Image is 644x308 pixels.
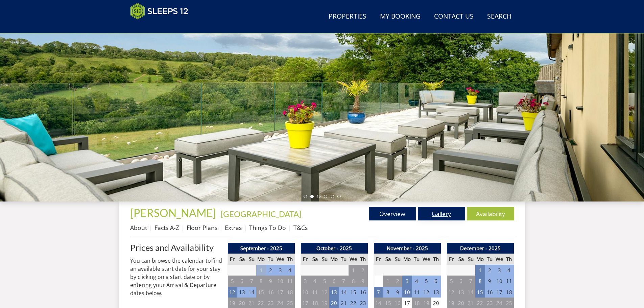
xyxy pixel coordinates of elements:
td: 7 [247,276,256,287]
td: 2 [266,265,276,276]
a: Properties [326,9,369,24]
td: 12 [447,287,456,298]
td: 4 [412,276,422,287]
th: Tu [412,254,422,265]
td: 1 [256,265,266,276]
td: 8 [256,276,266,287]
td: 14 [339,287,349,298]
td: 12 [228,287,237,298]
th: Mo [256,254,266,265]
th: December - 2025 [447,243,514,254]
th: Th [285,254,295,265]
td: 5 [228,276,237,287]
th: Su [247,254,256,265]
td: 2 [393,276,402,287]
td: 3 [301,276,310,287]
td: 4 [504,265,514,276]
th: Sa [310,254,319,265]
td: 10 [276,276,285,287]
a: Floor Plans [187,223,217,232]
td: 16 [266,287,276,298]
th: Tu [485,254,495,265]
td: 14 [466,287,475,298]
th: We [495,254,504,265]
th: Tu [266,254,276,265]
td: 15 [256,287,266,298]
a: Facts A-Z [154,223,179,232]
a: Extras [225,223,242,232]
th: Su [393,254,402,265]
th: September - 2025 [228,243,295,254]
span: [PERSON_NAME] [130,206,216,219]
th: Sa [237,254,246,265]
td: 6 [237,276,246,287]
td: 13 [329,287,339,298]
th: Sa [456,254,466,265]
td: 11 [504,276,514,287]
td: 15 [349,287,358,298]
td: 9 [266,276,276,287]
a: Contact Us [431,9,476,24]
td: 4 [285,265,295,276]
td: 7 [374,287,383,298]
td: 9 [485,276,495,287]
td: 11 [310,287,319,298]
td: 18 [285,287,295,298]
td: 5 [422,276,431,287]
a: My Booking [377,9,423,24]
th: Fr [447,254,456,265]
td: 6 [329,276,339,287]
a: Gallery [418,207,465,220]
td: 16 [358,287,368,298]
td: 4 [310,276,319,287]
td: 11 [412,287,422,298]
td: 18 [504,287,514,298]
a: [PERSON_NAME] [130,206,218,219]
a: About [130,223,147,232]
td: 8 [349,276,358,287]
td: 17 [276,287,285,298]
th: We [276,254,285,265]
img: Sleeps 12 [130,3,188,20]
th: Mo [402,254,412,265]
th: Th [504,254,514,265]
th: Mo [475,254,485,265]
th: October - 2025 [301,243,368,254]
td: 3 [276,265,285,276]
td: 7 [339,276,349,287]
td: 1 [383,276,392,287]
td: 7 [466,276,475,287]
th: We [349,254,358,265]
td: 8 [475,276,485,287]
td: 1 [475,265,485,276]
td: 3 [402,276,412,287]
td: 10 [301,287,310,298]
th: Th [431,254,441,265]
td: 1 [349,265,358,276]
th: Fr [228,254,237,265]
span: - [218,209,301,219]
td: 16 [485,287,495,298]
td: 14 [247,287,256,298]
td: 5 [320,276,329,287]
a: Overview [369,207,416,220]
td: 5 [447,276,456,287]
td: 17 [495,287,504,298]
td: 9 [358,276,368,287]
td: 9 [393,287,402,298]
a: Prices and Availability [130,243,222,252]
th: Tu [339,254,349,265]
th: Th [358,254,368,265]
iframe: Customer reviews powered by Trustpilot [127,24,198,29]
td: 2 [358,265,368,276]
td: 13 [456,287,466,298]
th: Fr [374,254,383,265]
th: Sa [383,254,392,265]
th: Su [466,254,475,265]
th: Mo [329,254,339,265]
td: 11 [285,276,295,287]
td: 3 [495,265,504,276]
th: We [422,254,431,265]
td: 12 [422,287,431,298]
